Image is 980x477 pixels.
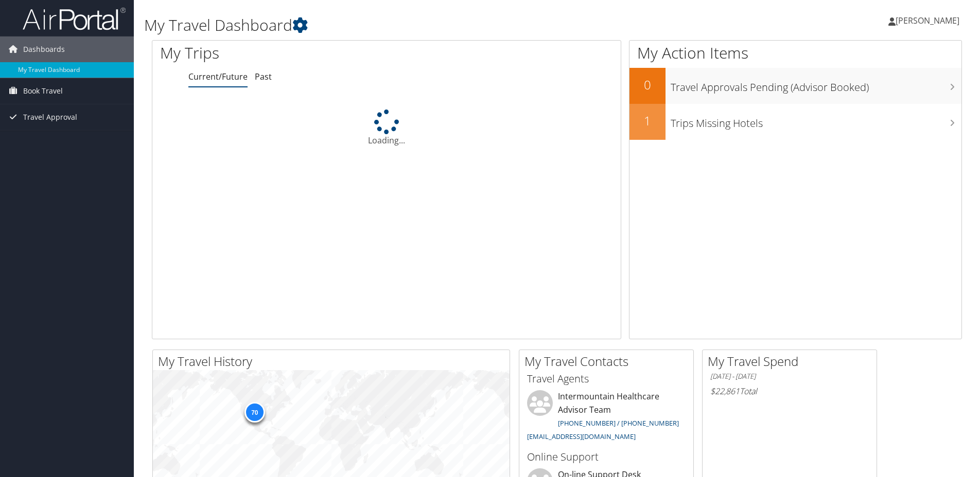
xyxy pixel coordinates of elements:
h6: [DATE] - [DATE] [710,372,869,381]
h3: Travel Approvals Pending (Advisor Booked) [671,75,961,95]
a: 1Trips Missing Hotels [629,104,961,140]
a: [PHONE_NUMBER] / [PHONE_NUMBER] [558,418,679,428]
h1: My Trips [160,42,418,64]
h2: My Travel Contacts [524,353,693,370]
h2: 1 [629,112,666,130]
li: Intermountain Healthcare Advisor Team [522,390,691,445]
span: Dashboards [23,36,65,62]
a: Current/Future [188,71,248,82]
img: airportal-logo.png [23,7,126,31]
a: 0Travel Approvals Pending (Advisor Booked) [629,68,961,104]
h3: Travel Agents [527,372,686,386]
h2: My Travel History [158,353,510,370]
h2: 0 [629,76,666,94]
span: Travel Approval [23,104,77,130]
span: [PERSON_NAME] [896,15,959,26]
h1: My Action Items [629,42,961,64]
h1: My Travel Dashboard [144,14,694,36]
a: [PERSON_NAME] [888,5,970,36]
div: 70 [244,402,265,423]
span: Book Travel [23,78,63,104]
h3: Trips Missing Hotels [671,111,961,131]
div: Loading... [152,109,621,146]
h3: Online Support [527,450,686,464]
h2: My Travel Spend [708,353,877,370]
a: Past [255,71,272,82]
span: $22,861 [710,386,740,397]
h6: Total [710,386,869,397]
a: [EMAIL_ADDRESS][DOMAIN_NAME] [527,432,636,441]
